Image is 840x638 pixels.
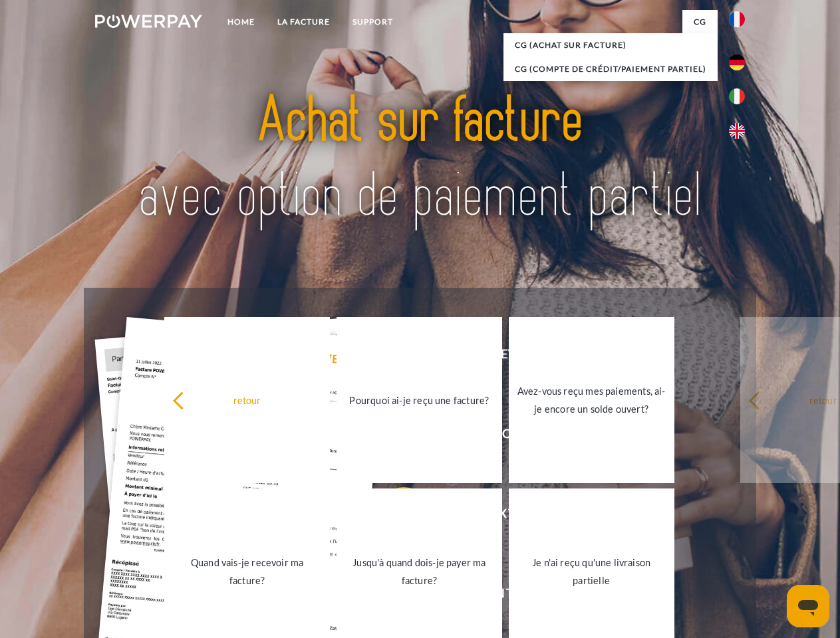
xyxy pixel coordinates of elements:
[345,554,494,589] div: Jusqu'à quand dois-je payer ma facture?
[517,554,666,589] div: Je n'ai reçu qu'une livraison partielle
[266,10,341,34] a: LA FACTURE
[729,88,745,104] img: it
[682,10,718,34] a: CG
[729,54,745,70] img: de
[341,10,404,34] a: Support
[503,57,718,81] a: CG (Compte de crédit/paiement partiel)
[729,123,745,139] img: en
[509,317,674,483] a: Avez-vous reçu mes paiements, ai-je encore un solde ouvert?
[216,10,266,34] a: Home
[345,391,494,409] div: Pourquoi ai-je reçu une facture?
[95,15,202,28] img: logo-powerpay-white.svg
[503,33,718,57] a: CG (achat sur facture)
[172,554,322,589] div: Quand vais-je recevoir ma facture?
[517,382,666,418] div: Avez-vous reçu mes paiements, ai-je encore un solde ouvert?
[172,391,322,409] div: retour
[729,11,745,27] img: fr
[127,64,713,255] img: title-powerpay_fr.svg
[787,585,829,627] iframe: Bouton de lancement de la fenêtre de messagerie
